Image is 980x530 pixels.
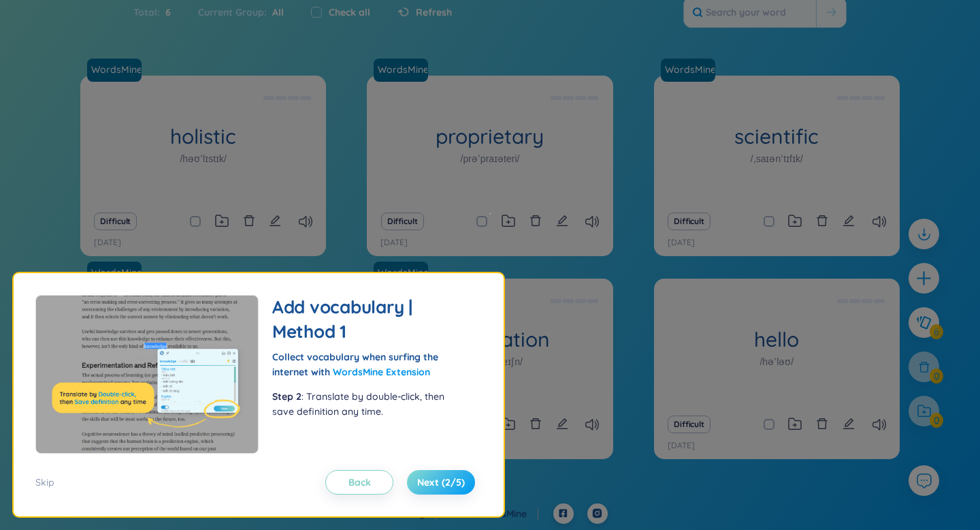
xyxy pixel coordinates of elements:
[272,389,468,419] p: : Translate by double-click, then save definition any time.
[529,415,542,434] button: delete
[668,416,710,433] button: Difficult
[94,213,137,230] button: Difficult
[843,418,855,430] span: edit
[816,418,828,430] span: delete
[654,125,900,149] h1: scientific
[843,212,855,231] button: edit
[659,63,717,76] a: WordsMine
[668,439,695,452] p: [DATE]
[94,236,121,249] p: [DATE]
[380,236,408,249] p: [DATE]
[372,266,429,279] a: WordsMine
[661,59,721,82] a: WordsMine
[329,5,370,20] label: Check all
[243,215,255,227] span: delete
[86,63,143,76] a: WordsMine
[333,366,430,378] a: WordsMine Extension
[668,213,710,230] button: Difficult
[180,151,227,166] h1: /həʊˈlɪstɪk/
[759,354,794,369] h1: /həˈləʊ/
[80,125,326,149] h1: holistic
[461,151,520,166] h1: /prəˈpraɪəteri/
[843,215,855,227] span: edit
[160,5,171,20] span: 6
[267,6,284,18] span: All
[86,266,143,279] a: WordsMine
[457,354,523,369] h1: /ˌɡeɪmɪfɪˈkeɪʃn/
[272,295,468,344] h2: Add vocabulary | Method 1
[751,151,803,166] h1: /ˌsaɪənˈtɪfɪk/
[35,475,54,490] div: Skip
[416,5,452,20] span: Refresh
[529,215,542,227] span: delete
[272,390,301,403] b: Step 2
[556,415,568,434] button: edit
[556,215,568,227] span: edit
[843,415,855,434] button: edit
[816,215,828,227] span: delete
[816,212,828,231] button: delete
[374,262,434,285] a: WordsMine
[398,508,436,520] a: Policy
[87,59,147,82] a: WordsMine
[417,476,465,489] span: Next (2/5)
[348,476,371,489] span: Back
[372,63,429,76] a: WordsMine
[87,262,147,285] a: WordsMine
[529,212,542,231] button: delete
[654,328,900,352] h1: hello
[269,212,281,231] button: edit
[269,215,281,227] span: edit
[407,470,475,495] button: Next (2/5)
[556,212,568,231] button: edit
[272,349,468,379] div: Collect vocabulary when surfing the internet with
[243,212,255,231] button: delete
[816,415,828,434] button: delete
[476,508,538,520] a: WordsMine
[556,418,568,430] span: edit
[668,236,695,249] p: [DATE]
[325,470,393,495] button: Back
[915,270,932,287] span: plus
[381,213,424,230] button: Difficult
[529,418,542,430] span: delete
[374,59,434,82] a: WordsMine
[367,125,612,149] h1: proprietary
